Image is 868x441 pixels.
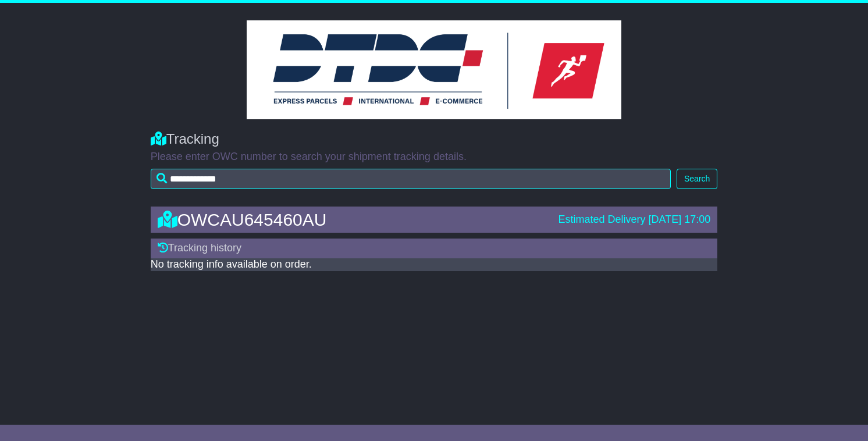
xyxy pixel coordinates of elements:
[152,210,553,229] div: OWCAU645460AU
[558,214,711,226] div: Estimated Delivery [DATE] 17:00
[151,239,718,258] div: Tracking history
[151,151,718,163] p: Please enter OWC number to search your shipment tracking details.
[151,258,718,271] div: No tracking info available on order.
[151,131,718,148] div: Tracking
[247,20,621,119] img: GetCustomerLogo
[677,169,717,189] button: Search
